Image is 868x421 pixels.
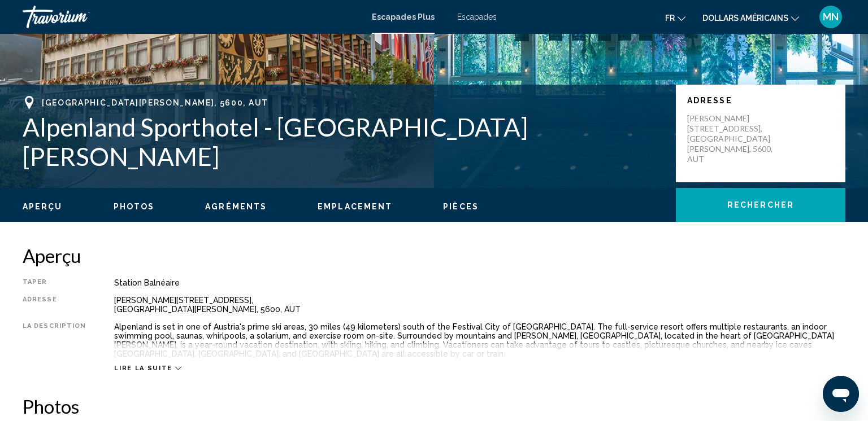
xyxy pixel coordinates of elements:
span: [GEOGRAPHIC_DATA][PERSON_NAME], 5600, AUT [42,98,268,107]
button: Photos [114,201,155,212]
span: Lire la suite [114,365,172,372]
button: Menu utilisateur [816,5,845,29]
button: Emplacement [318,201,392,212]
div: La description [23,322,86,358]
button: Aperçu [23,201,63,212]
p: [PERSON_NAME][STREET_ADDRESS], [GEOGRAPHIC_DATA][PERSON_NAME], 5600, AUT [687,113,778,164]
button: Changer de devise [702,10,799,26]
span: Photos [114,202,155,211]
font: MN [823,11,839,23]
button: Changer de langue [665,10,685,26]
button: Agréments [205,201,267,212]
h2: Photos [23,395,845,418]
div: Station balnéaire [114,278,845,287]
h1: Alpenland Sporthotel - [GEOGRAPHIC_DATA][PERSON_NAME] [23,112,665,171]
a: Escapades Plus [372,12,435,21]
h2: Aperçu [23,244,845,267]
span: Aperçu [23,202,63,211]
iframe: Bouton de lancement de la fenêtre de messagerie [823,376,859,412]
font: fr [665,14,675,23]
a: Escapades [457,12,497,21]
button: Pièces [443,201,479,212]
span: Rechercher [727,201,794,210]
button: Rechercher [676,188,845,222]
div: Alpenland is set in one of Austria's prime ski areas, 30 miles (49 kilometers) south of the Festi... [114,322,845,358]
span: Agréments [205,202,267,211]
span: Pièces [443,202,479,211]
button: Lire la suite [114,364,181,372]
a: Travorium [23,6,361,28]
div: Taper [23,278,86,287]
div: Adresse [23,296,86,314]
p: Adresse [687,96,834,105]
div: [PERSON_NAME][STREET_ADDRESS], [GEOGRAPHIC_DATA][PERSON_NAME], 5600, AUT [114,296,845,314]
font: dollars américains [702,14,788,23]
span: Emplacement [318,202,392,211]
